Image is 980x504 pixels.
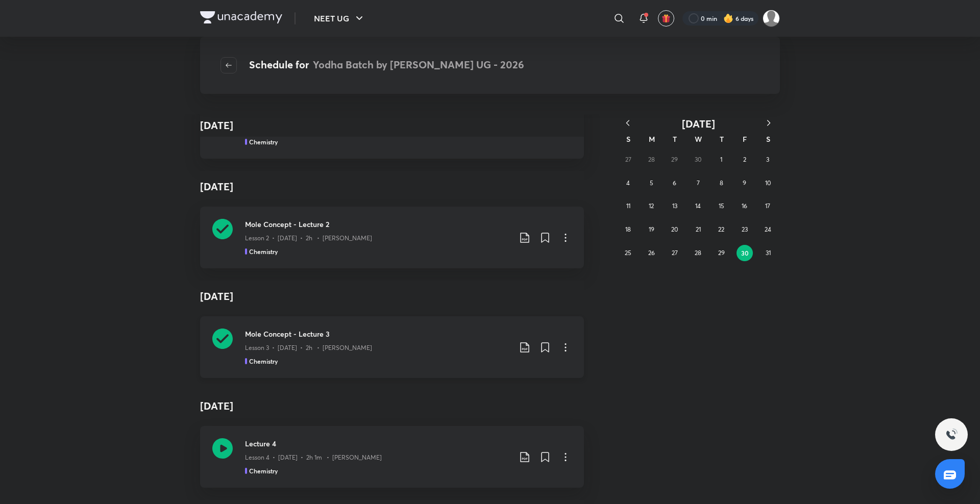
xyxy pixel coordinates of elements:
h5: Chemistry [249,137,278,146]
p: Lesson 2 • [DATE] • 2h • [PERSON_NAME] [245,234,372,243]
button: May 22, 2025 [713,221,729,238]
button: May 6, 2025 [667,175,683,191]
button: May 25, 2025 [620,245,636,261]
button: May 15, 2025 [713,198,729,214]
button: May 17, 2025 [759,198,776,214]
button: May 20, 2025 [667,221,683,238]
img: Company Logo [200,11,282,23]
abbr: May 26, 2025 [648,249,655,257]
abbr: May 10, 2025 [765,179,771,187]
abbr: May 11, 2025 [626,202,630,210]
abbr: May 21, 2025 [696,225,701,233]
img: streak [723,13,733,23]
abbr: May 28, 2025 [695,249,701,257]
button: May 14, 2025 [690,198,706,214]
abbr: May 15, 2025 [719,202,724,210]
h5: Chemistry [249,247,278,256]
abbr: May 18, 2025 [625,225,631,233]
abbr: May 12, 2025 [649,202,654,210]
h3: Mole Concept - Lecture 2 [245,219,510,230]
a: Company Logo [200,11,282,26]
p: Lesson 4 • [DATE] • 2h 1m • [PERSON_NAME] [245,453,382,462]
button: [DATE] [639,117,757,130]
h4: Schedule for [249,57,524,73]
abbr: May 30, 2025 [741,249,749,257]
abbr: May 9, 2025 [743,179,746,187]
abbr: May 3, 2025 [766,156,769,163]
abbr: May 23, 2025 [742,225,748,233]
abbr: May 22, 2025 [718,225,724,233]
button: May 23, 2025 [737,221,753,238]
abbr: May 17, 2025 [765,202,770,210]
abbr: May 16, 2025 [742,202,747,210]
img: Shraddha [763,10,780,27]
abbr: Tuesday [673,134,677,144]
h4: [DATE] [200,171,584,203]
button: May 27, 2025 [667,245,683,261]
abbr: May 8, 2025 [720,179,723,187]
abbr: Wednesday [695,134,702,144]
abbr: May 6, 2025 [673,179,676,187]
abbr: May 7, 2025 [697,179,700,187]
abbr: Thursday [720,134,724,144]
button: NEET UG [308,8,372,29]
span: Yodha Batch by [PERSON_NAME] UG - 2026 [313,58,524,71]
h4: [DATE] [200,118,233,133]
button: May 19, 2025 [643,221,659,238]
abbr: May 25, 2025 [625,249,631,257]
abbr: May 31, 2025 [766,249,771,257]
button: May 24, 2025 [759,221,776,238]
button: May 18, 2025 [620,221,636,238]
a: Lecture 4Lesson 4 • [DATE] • 2h 1m • [PERSON_NAME]Chemistry [200,426,584,488]
abbr: Saturday [766,134,770,144]
abbr: May 4, 2025 [626,179,630,187]
button: May 12, 2025 [643,198,659,214]
button: avatar [658,10,674,27]
button: May 16, 2025 [737,198,753,214]
button: May 7, 2025 [690,175,706,191]
abbr: May 14, 2025 [695,202,701,210]
button: May 26, 2025 [643,245,659,261]
button: May 4, 2025 [620,175,636,191]
img: ttu [945,429,958,441]
button: May 13, 2025 [667,198,683,214]
button: May 30, 2025 [737,245,753,261]
h4: [DATE] [200,390,584,422]
img: avatar [661,14,671,23]
abbr: May 24, 2025 [765,225,771,233]
abbr: Sunday [626,134,630,144]
button: May 2, 2025 [737,152,753,168]
button: May 31, 2025 [760,245,776,261]
abbr: May 29, 2025 [718,249,725,257]
abbr: May 5, 2025 [650,179,653,187]
h3: Mole Concept - Lecture 3 [245,329,510,339]
h4: [DATE] [200,281,584,312]
button: May 5, 2025 [643,175,659,191]
a: Mole Concept - Lecture 3Lesson 3 • [DATE] • 2h • [PERSON_NAME]Chemistry [200,316,584,378]
p: Lesson 3 • [DATE] • 2h • [PERSON_NAME] [245,343,372,352]
a: Mole Concept - Lecture 2Lesson 2 • [DATE] • 2h • [PERSON_NAME]Chemistry [200,207,584,268]
button: May 10, 2025 [759,175,776,191]
abbr: Monday [649,134,655,144]
abbr: Friday [743,134,747,144]
abbr: May 1, 2025 [720,156,722,163]
abbr: May 27, 2025 [672,249,678,257]
button: May 28, 2025 [690,245,706,261]
button: May 29, 2025 [713,245,729,261]
abbr: May 13, 2025 [672,202,677,210]
button: May 21, 2025 [690,221,706,238]
button: May 1, 2025 [713,152,729,168]
h5: Chemistry [249,357,278,366]
button: May 9, 2025 [737,175,753,191]
abbr: May 2, 2025 [743,156,746,163]
span: [DATE] [682,117,715,131]
abbr: May 20, 2025 [671,225,678,233]
h5: Chemistry [249,466,278,475]
button: May 8, 2025 [713,175,729,191]
button: May 11, 2025 [620,198,636,214]
abbr: May 19, 2025 [649,225,654,233]
button: May 3, 2025 [759,152,776,168]
h3: Lecture 4 [245,438,510,449]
